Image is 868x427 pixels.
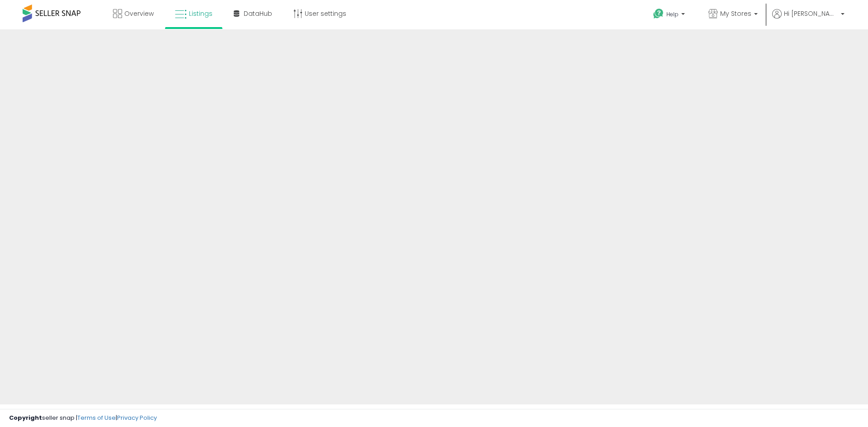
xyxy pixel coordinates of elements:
span: Help [666,10,679,18]
a: Hi [PERSON_NAME] [772,9,844,29]
span: My Stores [720,9,751,18]
span: DataHub [244,9,272,18]
span: Listings [189,9,212,18]
i: Get Help [653,8,664,19]
span: Hi [PERSON_NAME] [784,9,838,18]
a: Help [646,1,694,29]
span: Overview [124,9,154,18]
